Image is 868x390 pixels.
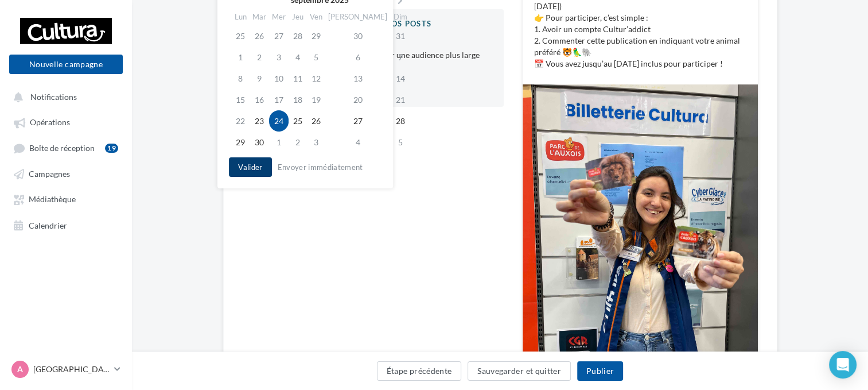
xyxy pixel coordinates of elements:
td: 6 [325,47,390,68]
td: 28 [289,25,307,47]
a: Campagnes [7,163,125,184]
th: Lun [231,9,250,25]
td: 3 [269,47,289,68]
th: Jeu [289,9,307,25]
td: 31 [390,25,410,47]
td: 25 [289,110,307,132]
td: 27 [269,25,289,47]
button: Publier [577,361,623,381]
td: 29 [231,132,250,153]
td: 4 [325,132,390,153]
span: Boîte de réception [29,143,95,153]
td: 1 [269,132,289,153]
td: 15 [231,89,250,110]
td: 2 [250,47,269,68]
td: 26 [250,25,269,47]
span: Médiathèque [29,195,76,204]
p: [GEOGRAPHIC_DATA] [33,364,110,375]
button: Envoyer immédiatement [273,160,368,174]
th: Mar [250,9,269,25]
button: Sauvegarder et quitter [468,361,571,381]
td: 17 [269,89,289,110]
td: 27 [325,110,390,132]
a: A [GEOGRAPHIC_DATA] [9,358,123,380]
td: 14 [390,68,410,89]
th: Mer [269,9,289,25]
td: 8 [231,68,250,89]
td: 9 [250,68,269,89]
td: 3 [307,132,325,153]
td: 23 [250,110,269,132]
td: 11 [289,68,307,89]
td: 30 [325,25,390,47]
a: Opérations [7,111,125,132]
td: 21 [390,89,410,110]
th: Dim [390,9,410,25]
span: Campagnes [29,169,70,179]
th: [PERSON_NAME] [325,9,390,25]
td: 4 [289,47,307,68]
span: Opérations [30,118,70,128]
span: Calendrier [29,220,67,230]
button: Nouvelle campagne [9,55,123,74]
td: 26 [307,110,325,132]
button: Étape précédente [377,361,462,381]
td: 28 [390,110,410,132]
div: 19 [105,144,118,153]
span: Notifications [30,92,77,102]
button: Notifications [7,86,120,107]
span: A [17,364,23,375]
td: 7 [390,47,410,68]
td: 20 [325,89,390,110]
td: 13 [325,68,390,89]
td: 24 [269,110,289,132]
a: Boîte de réception19 [7,137,125,159]
td: 30 [250,132,269,153]
th: Ven [307,9,325,25]
td: 22 [231,110,250,132]
a: Médiathèque [7,188,125,209]
a: Calendrier [7,214,125,235]
td: 2 [289,132,307,153]
div: Open Intercom Messenger [829,351,857,379]
td: 12 [307,68,325,89]
button: Valider [229,157,271,177]
td: 29 [307,25,325,47]
td: 25 [231,25,250,47]
td: 1 [231,47,250,68]
td: 10 [269,68,289,89]
td: 5 [390,132,410,153]
td: 5 [307,47,325,68]
td: 18 [289,89,307,110]
td: 16 [250,89,269,110]
td: 19 [307,89,325,110]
